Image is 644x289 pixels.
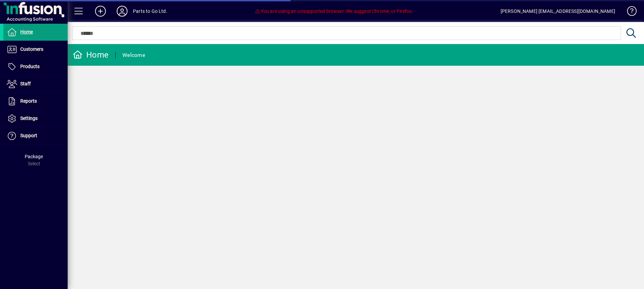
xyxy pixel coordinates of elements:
[3,41,68,58] a: Customers
[111,5,133,17] button: Profile
[20,64,40,69] span: Products
[20,98,37,104] span: Reports
[3,110,68,127] a: Settings
[20,29,33,35] span: Home
[622,1,636,23] a: Knowledge Base
[122,50,145,61] div: Welcome
[3,76,68,92] a: Staff
[25,154,43,159] span: Package
[501,6,615,17] div: [PERSON_NAME] [EMAIL_ADDRESS][DOMAIN_NAME]
[73,49,109,60] div: Home
[20,116,38,121] span: Settings
[3,58,68,75] a: Products
[20,81,31,86] span: Staff
[255,8,413,14] span: You are using an unsupported browser. We suggest Chrome, or Firefox.
[3,93,68,110] a: Reports
[20,46,43,52] span: Customers
[3,127,68,144] a: Support
[20,133,37,138] span: Support
[90,5,111,17] button: Add
[133,6,167,17] div: Parts to Go Ltd.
